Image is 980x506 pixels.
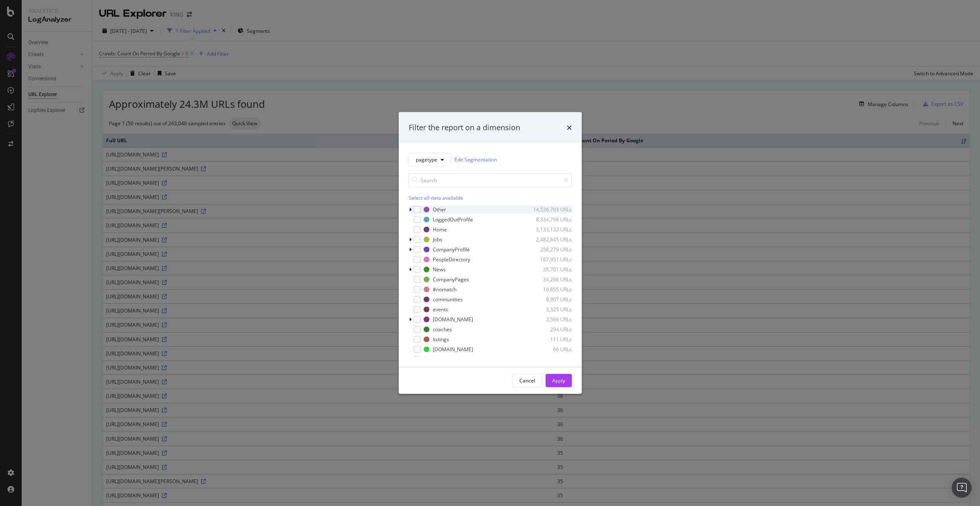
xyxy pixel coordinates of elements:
[546,374,572,387] button: Apply
[433,356,512,363] div: [PERSON_NAME][DOMAIN_NAME]
[433,246,470,253] div: CompanyProfile
[433,336,449,343] div: listings
[433,266,446,273] div: News
[433,276,469,283] div: CompanyPages
[531,226,572,233] div: 3,133,132 URLs
[433,226,447,233] div: Home
[531,236,572,243] div: 2,482,845 URLs
[531,246,572,253] div: 258,279 URLs
[416,156,437,163] span: pagetype
[433,256,470,263] div: PeopleDirectory
[552,377,565,384] div: Apply
[409,173,572,187] input: Search
[454,155,497,164] a: Edit Segmentation
[531,286,572,293] div: 16,855 URLs
[433,316,473,323] div: [DOMAIN_NAME]
[433,206,446,213] div: Other
[433,306,448,313] div: events
[531,326,572,333] div: 294 URLs
[519,377,535,384] div: Cancel
[409,194,572,201] div: Select all data available
[433,346,473,353] div: [DOMAIN_NAME]
[433,216,473,223] div: LoggedOutProfile
[531,356,572,363] div: 53 URLs
[531,346,572,353] div: 66 URLs
[409,153,451,166] button: pagetype
[399,112,582,394] div: modal
[531,256,572,263] div: 167,951 URLs
[433,326,452,333] div: coaches
[531,336,572,343] div: 111 URLs
[433,236,442,243] div: Jobs
[531,296,572,303] div: 8,907 URLs
[531,306,572,313] div: 3,325 URLs
[531,266,572,273] div: 35,701 URLs
[952,478,972,498] div: Open Intercom Messenger
[433,296,463,303] div: communities
[531,316,572,323] div: 2,569 URLs
[531,206,572,213] div: 14,536,703 URLs
[512,374,542,387] button: Cancel
[531,216,572,223] div: 8,334,798 URLs
[433,286,457,293] div: #nomatch
[531,276,572,283] div: 34,266 URLs
[567,122,572,133] div: times
[409,122,520,133] div: Filter the report on a dimension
